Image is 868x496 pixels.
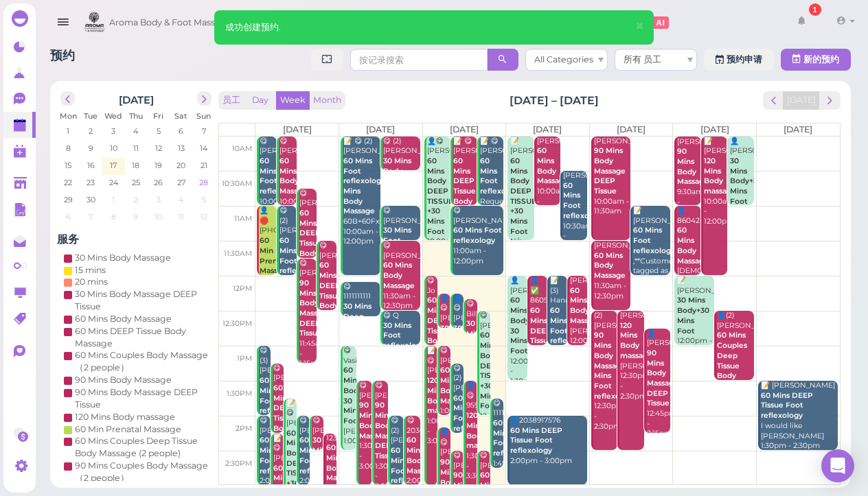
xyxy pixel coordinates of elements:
[174,111,187,121] span: Sat
[453,394,495,433] b: 60 Mins Foot reflexology
[87,125,94,137] span: 2
[75,349,208,374] div: 60 Mins Couples Body Massage （2 people）
[87,142,95,154] span: 9
[176,176,187,189] span: 27
[222,179,252,188] span: 10:30am
[453,156,485,215] b: 60 Mins DEEP Tissue Body Massage
[593,311,618,432] div: (2) [PERSON_NAME] 12:30pm - 2:30pm
[65,125,71,137] span: 1
[199,159,209,172] span: 21
[466,381,477,482] div: 👤😋 9592678741 1:30pm - 3:30pm
[199,211,209,223] span: 12
[704,156,736,196] b: 120 Mins Body massage
[119,91,154,106] h2: [DATE]
[466,319,498,358] b: 30 Mins Body Massage
[237,354,252,363] span: 1pm
[676,206,701,317] div: 👤8604242177 [DEMOGRAPHIC_DATA] Therapist 11:00am - 12:00pm
[132,142,140,154] span: 11
[65,211,72,223] span: 6
[273,383,305,442] b: 60 Mins DEEP Tissue Body Massage
[427,376,459,415] b: 120 Mins Body massage
[493,418,535,458] b: 60 Mins Foot reflexology
[350,49,488,71] input: 按记录搜索
[130,159,141,172] span: 18
[299,189,317,300] div: 😋 [PERSON_NAME] 10:45am - 11:45am
[704,49,774,71] a: 预约申请
[75,276,108,288] div: 20 mins
[198,176,209,189] span: 28
[760,381,838,451] div: 📝 [PERSON_NAME] I would like [PERSON_NAME] 1:30pm - 2:30pm
[536,137,561,217] div: [PERSON_NAME] 10:00am - 11:00am
[492,399,503,489] div: 😋 1111111111 1:45pm - 2:45pm
[453,364,464,464] div: 😋 (2) [PERSON_NAME] 1:15pm - 2:15pm
[563,181,605,220] b: 60 Mins Foot reflexology
[391,446,433,485] b: 60 Mins Foot reflexology
[382,137,420,207] div: 😋 (2) [PERSON_NAME] 10:00am - 10:30am
[299,279,331,338] b: 90 Mins Body Massage DEEP Tissue
[427,296,459,355] b: 60 Mins DEEP Tissue Body Massage
[677,147,709,186] b: 90 Mins Body Massage
[375,401,407,460] b: 90 Mins Body Massage DEEP Tissue
[382,206,420,276] div: 😋 [PERSON_NAME] 11:00am - 11:30am
[646,329,671,440] div: 👤[PERSON_NAME] 12:45pm - 2:15pm
[359,401,391,440] b: 90 Mins Body Massage
[75,264,106,276] div: 15 mins
[549,276,567,417] div: 📝 (3) Hana 60Fx2,60Bx1 12:00pm - 1:00pm
[569,276,587,366] div: [PERSON_NAME] [PERSON_NAME] 12:00pm - 1:00pm
[110,211,117,223] span: 8
[130,176,141,189] span: 25
[232,144,252,153] span: 10am
[466,411,499,450] b: 120 Mins Body massage
[87,211,94,223] span: 7
[717,331,749,410] b: 60 Mins Couples Deep Tissue Body Massage (2 people)
[197,91,212,106] button: next
[510,276,527,387] div: 👤[PERSON_NAME] 12:00pm - 1:30pm
[222,319,252,328] span: 12:30pm
[110,125,117,137] span: 3
[510,296,534,355] b: 60 Mins Body+ 30 Mins Foot
[383,226,425,255] b: 30 Mins Foot reflexology
[426,137,451,268] div: 👤😋 [PERSON_NAME] 10:00am - 11:30am
[153,159,163,172] span: 19
[259,206,277,307] div: 👤🛑 [PHONE_NUMBER] 11:00am - 12:00pm
[343,346,356,467] div: 😋 Vasilije [PERSON_NAME] 1:00pm - 2:30pm
[108,176,119,189] span: 24
[620,321,652,360] b: 120 Mins Body massage
[676,137,701,218] div: [PERSON_NAME] 9:30am - 11:00am
[570,286,602,325] b: 60 Mins Body Massage
[453,294,464,394] div: 👤😋 [PERSON_NAME] 12:15pm - 12:45pm
[530,306,562,365] b: 60 Mins DEEP Tissue Body Massage
[133,193,139,206] span: 2
[260,376,313,445] b: 60 Mins Foot reflexology|60 Mins Body Massage
[152,176,164,189] span: 26
[593,137,631,217] div: [PERSON_NAME] 10:00am - 11:30am
[198,142,209,154] span: 14
[480,156,522,196] b: 60 Mins Foot reflexology
[75,374,172,386] div: 90 Mins Body Massage
[426,276,437,387] div: 😋 Jo 12:00pm - 1:00pm
[260,436,301,475] b: 60 Mins Foot reflexology
[260,236,291,275] b: 60 Min Prenatal Massage
[382,311,420,371] div: 😋 Q 12:30pm - 1:00pm
[453,226,501,245] b: 60 Mins Foot reflexology
[319,241,336,352] div: 😋 [PERSON_NAME] 11:30am - 12:30pm
[677,296,709,335] b: 30 Mins Body+30 Mins Foot
[383,156,415,185] b: 30 Mins Body Massage
[450,124,479,134] span: [DATE]
[479,137,504,278] div: 📝 😋 [PERSON_NAME] Requesting [PERSON_NAME] if possible [PERSON_NAME] 10:00am - 11:00am
[75,411,175,423] div: 120 Mins Body massage
[594,146,626,196] b: 90 Mins Body Massage DEEP Tissue
[466,299,477,390] div: 😋 Bill 12:20pm - 12:50pm
[529,276,547,397] div: 👤✅ 8605603840 12:00pm - 1:00pm
[821,449,854,482] div: Open Intercom Messenger
[176,142,186,154] span: 13
[57,233,215,246] h4: 服务
[62,193,74,206] span: 29
[259,346,270,487] div: 😋 (3) [PERSON_NAME] [PERSON_NAME] 1:00pm - 2:00pm
[383,261,415,290] b: 60 Mins Body Massage
[75,460,208,484] div: 90 Mins Couples Body Massage （2 people）
[633,226,675,255] b: 60 Mins Foot reflexology
[819,91,841,110] button: next
[343,282,380,373] div: 😋 1111111111 12:05pm - 12:35pm
[75,313,172,325] div: 60 Mins Body Massage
